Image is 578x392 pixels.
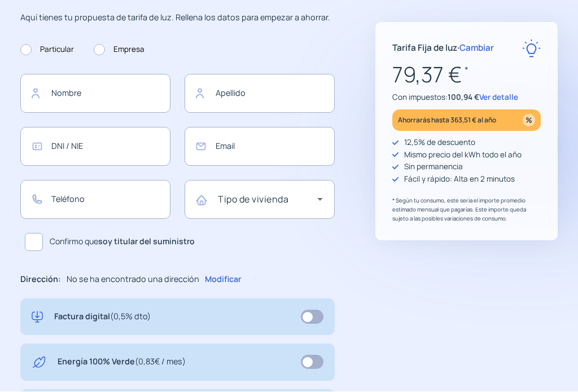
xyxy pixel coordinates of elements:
[448,93,479,103] span: 100,94 €
[392,58,541,92] p: 79,37 €
[404,161,463,174] p: Sin permanencia
[32,355,46,370] img: energy-green.svg
[54,310,151,324] p: Factura digital
[392,42,494,55] p: Tarifa Fija de luz ·
[135,356,186,367] span: (0,83€ / mes)
[392,197,541,224] p: * Según tu consumo, este sería el importe promedio estimado mensual que pagarías. Este importe qu...
[459,42,494,54] span: Cambiar
[404,137,475,149] p: 12,5% de descuento
[218,193,288,206] mat-label: Tipo de vivienda
[32,310,43,324] img: digital-invoice.svg
[392,92,541,104] p: Con impuestos:
[205,273,242,286] p: Modificar
[94,44,144,56] label: Empresa
[479,93,518,103] span: Ver detalle
[398,114,496,127] p: Ahorrarás hasta 363,51 € al año
[110,311,151,322] span: (0,5% dto)
[20,44,74,56] label: Particular
[58,355,186,370] p: Energía 100% Verde
[50,236,195,248] span: Confirmo que
[522,39,541,58] img: rate-E.svg
[404,149,522,162] p: Mismo precio del kWh todo el año
[98,236,195,247] b: soy titular del suministro
[20,11,335,24] p: Aquí tienes tu propuesta de tarifa de luz. Rellena los datos para empezar a ahorrar.
[404,174,515,186] p: Fácil y rápido: Alta en 2 minutos
[67,273,199,286] p: No se ha encontrado una dirección
[20,273,61,286] p: Dirección:
[523,114,535,127] img: percentage_icon.svg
